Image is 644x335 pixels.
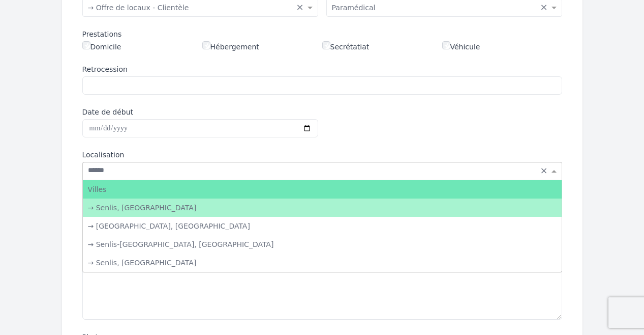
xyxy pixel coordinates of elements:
span: Clear all [540,3,549,13]
label: Secrétatiat [322,41,370,52]
label: Retrocession [82,64,562,74]
label: Hébergement [202,41,259,52]
input: Secrétatiat [322,41,330,49]
input: Véhicule [442,41,450,49]
label: Date de début [82,107,318,117]
label: Véhicule [442,41,480,52]
div: → Senlis, [GEOGRAPHIC_DATA] [83,199,562,217]
label: Domicile [82,41,121,52]
span: Clear all [540,166,549,176]
div: → Senlis, [GEOGRAPHIC_DATA] [83,254,562,272]
span: Clear all [296,3,305,13]
label: Localisation [82,150,562,160]
input: Hébergement [202,41,210,49]
div: Villes [83,180,562,199]
ng-dropdown-panel: Options list [82,180,562,272]
input: Domicile [82,41,90,49]
div: → Senlis-[GEOGRAPHIC_DATA], [GEOGRAPHIC_DATA] [83,235,562,254]
div: → [GEOGRAPHIC_DATA], [GEOGRAPHIC_DATA] [83,217,562,235]
div: Prestations [82,29,562,39]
